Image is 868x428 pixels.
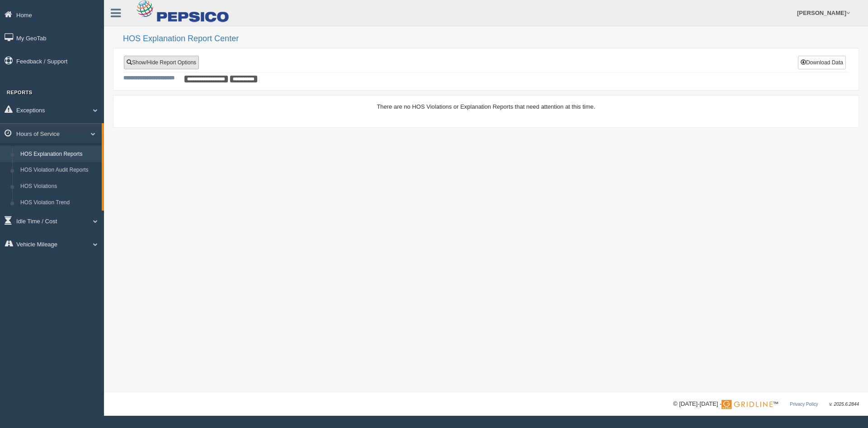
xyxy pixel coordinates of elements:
[830,402,859,407] span: v. 2025.6.2844
[16,195,102,211] a: HOS Violation Trend
[16,162,102,178] a: HOS Violation Audit Reports
[16,146,102,163] a: HOS Explanation Reports
[123,102,849,111] div: There are no HOS Violations or Explanation Reports that need attention at this time.
[798,56,846,69] button: Download Data
[673,399,859,409] div: © [DATE]-[DATE] - ™
[722,400,773,409] img: Gridline
[16,178,102,195] a: HOS Violations
[124,56,199,69] a: Show/Hide Report Options
[123,34,859,43] h2: HOS Explanation Report Center
[790,402,818,407] a: Privacy Policy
